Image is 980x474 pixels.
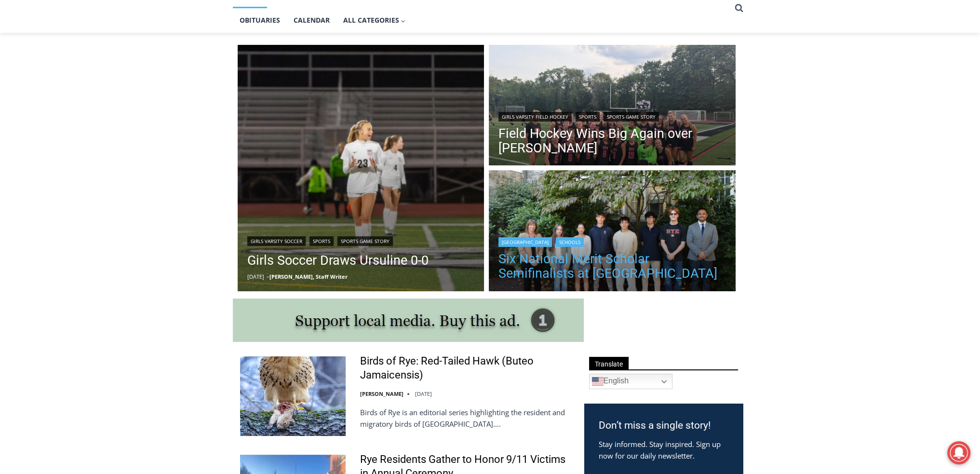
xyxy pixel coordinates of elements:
a: Six National Merit Scholar Semifinalists at [GEOGRAPHIC_DATA] [498,252,726,281]
div: "[PERSON_NAME]'s draw is the fine variety of pristine raw fish kept on hand" [99,60,142,115]
img: (PHOTO: The 2025 Rye Varsity Field Hockey team after their win vs Ursuline on Friday, September 5... [489,45,736,168]
a: [GEOGRAPHIC_DATA] [498,237,552,247]
a: Sports [309,236,334,246]
p: Birds of Rye is an editorial series highlighting the resident and migratory birds of [GEOGRAPHIC_... [360,406,572,430]
img: (PHOTO: Rye High School Principal Andrew Hara and Rye City School District Superintendent Dr. Tri... [489,170,736,294]
a: Girls Soccer Draws Ursuline 0-0 [247,251,429,270]
p: Stay informed. Stay inspired. Sign up now for our daily newsletter. [599,438,728,461]
a: Read More Field Hockey Wins Big Again over Harrison [489,45,736,168]
a: Field Hockey Wins Big Again over [PERSON_NAME] [498,126,726,155]
time: [DATE] [415,390,432,397]
a: Sports Game Story [604,112,659,122]
a: Obituaries [233,8,287,32]
span: Translate [589,357,629,370]
div: | | [498,110,726,122]
a: Schools [556,237,584,247]
a: Girls Varsity Field Hockey [498,112,572,122]
a: Read More Six National Merit Scholar Semifinalists at Rye High [489,170,736,294]
a: [PERSON_NAME], Staff Writer [269,273,348,280]
a: Read More Girls Soccer Draws Ursuline 0-0 [238,45,484,292]
a: Girls Varsity Soccer [247,236,306,246]
img: (PHOTO: Rye Girls Soccer's Clare Nemsick (#23) from September 11, 2025. Contributed.) [238,45,484,292]
div: 6 [113,83,117,93]
a: English [589,374,672,389]
a: Sports [576,112,600,122]
h4: [PERSON_NAME] Read Sanctuary Fall Fest: [DATE] [8,97,128,119]
a: [PERSON_NAME] Read Sanctuary Fall Fest: [DATE] [0,96,144,120]
div: / [108,83,110,93]
span: – [267,273,269,280]
time: [DATE] [247,273,264,280]
a: Sports Game Story [337,236,393,246]
span: Intern @ [DOMAIN_NAME] [252,96,447,118]
a: Calendar [287,8,336,32]
h3: Don’t miss a single story! [599,418,728,433]
img: support local media, buy this ad [233,298,584,342]
div: 6 [101,83,106,93]
img: Birds of Rye: Red-Tailed Hawk (Buteo Jamaicensis) [240,356,346,435]
button: Child menu of All Categories [336,8,413,32]
img: en [592,376,604,387]
div: Two by Two Animal Haven & The Nature Company: The Wild World of Animals [101,27,139,81]
div: | [498,235,726,247]
a: Intern @ [DOMAIN_NAME] [232,94,467,120]
div: "We would have speakers with experience in local journalism speak to us about their experiences a... [243,0,456,94]
div: | | [247,234,429,246]
a: Birds of Rye: Red-Tailed Hawk (Buteo Jamaicensis) [360,354,572,382]
a: [PERSON_NAME] [360,390,403,397]
a: Open Tues. - Sun. [PHONE_NUMBER] [0,97,97,120]
span: Open Tues. - Sun. [PHONE_NUMBER] [3,99,94,136]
